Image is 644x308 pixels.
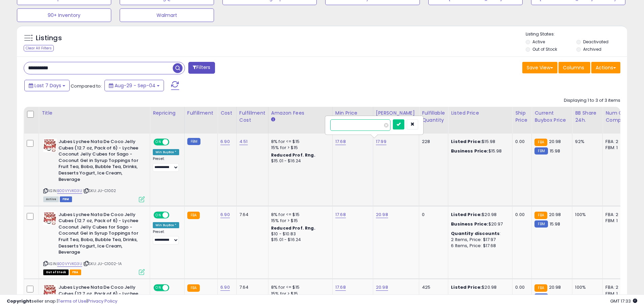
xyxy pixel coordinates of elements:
[335,138,346,145] a: 17.68
[532,46,557,52] label: Out of Stock
[271,212,327,218] div: 8% for <= $15
[583,46,601,52] label: Archived
[534,147,548,155] small: FBM
[534,220,548,228] small: FBM
[168,139,179,145] span: OFF
[88,298,117,304] a: Privacy Policy
[335,284,346,291] a: 17.68
[271,158,327,164] div: $15.01 - $16.24
[220,211,230,218] a: 6.90
[153,222,179,228] div: Win BuyBox *
[550,221,560,227] span: 15.98
[583,39,609,45] label: Deactivated
[515,110,529,124] div: Ship Price
[43,212,57,225] img: 51atv0pqZHL._SL40_.jpg
[575,139,597,145] div: 92%
[34,82,61,89] span: Last 7 Days
[220,138,230,145] a: 6.90
[7,298,31,304] strong: Copyright
[43,196,59,202] span: All listings currently available for purchase on Amazon
[71,83,102,89] span: Compared to:
[451,284,507,290] div: $20.98
[422,139,443,145] div: 228
[36,33,62,43] h5: Listings
[58,139,141,184] b: Jubes Lychee Nata De Coco Jelly Cubes (12.7 oz, Pack of 6) - Lychee Coconut Jelly Cubes for Sago ...
[43,139,57,152] img: 51atv0pqZHL._SL40_.jpg
[271,117,275,123] small: Amazon Fees.
[154,139,163,145] span: ON
[153,157,179,172] div: Preset:
[515,212,526,218] div: 0.00
[558,62,590,73] button: Columns
[422,110,445,124] div: Fulfillable Quantity
[515,139,526,145] div: 0.00
[610,298,637,304] span: 2025-09-12 17:33 GMT
[575,110,600,124] div: BB Share 24h.
[187,138,200,145] small: FBM
[335,110,370,117] div: Min Price
[187,284,200,292] small: FBA
[549,284,561,290] span: 20.98
[534,212,547,219] small: FBA
[220,284,230,291] a: 6.90
[42,110,147,117] div: Title
[591,62,620,73] button: Actions
[451,237,507,243] div: 2 Items, Price: $17.97
[534,110,569,124] div: Current Buybox Price
[154,285,163,291] span: ON
[605,145,628,151] div: FBM: 1
[271,110,330,117] div: Amazon Fees
[526,31,627,38] p: Listing States:
[451,231,507,237] div: :
[239,212,263,218] div: 7.64
[549,138,561,145] span: 20.98
[376,138,386,145] a: 17.99
[451,230,500,237] b: Quantity discounts
[564,97,620,104] div: Displaying 1 to 3 of 3 items
[451,284,482,290] b: Listed Price:
[187,110,215,117] div: Fulfillment
[239,138,248,145] a: 4.51
[220,110,234,117] div: Cost
[168,285,179,291] span: OFF
[271,152,315,158] b: Reduced Prof. Rng.
[7,298,117,305] div: seller snap | |
[550,148,560,154] span: 15.98
[70,269,81,275] span: FBA
[605,218,628,224] div: FBM: 1
[575,212,597,218] div: 100%
[376,284,388,291] a: 20.98
[154,212,163,218] span: ON
[83,188,116,193] span: | SKU: JU-C1002
[451,211,482,218] b: Listed Price:
[153,230,179,245] div: Preset:
[187,212,200,219] small: FBA
[271,237,327,243] div: $15.01 - $16.24
[104,80,164,91] button: Aug-29 - Sep-04
[43,139,145,202] div: ASIN:
[57,261,82,267] a: B00VYVKG3U
[376,110,416,117] div: [PERSON_NAME]
[271,231,327,237] div: $10 - $10.83
[188,62,215,74] button: Filters
[451,221,488,227] b: Business Price:
[239,284,263,290] div: 7.64
[271,225,315,231] b: Reduced Prof. Rng.
[422,212,443,218] div: 0
[115,82,156,89] span: Aug-29 - Sep-04
[58,212,141,257] b: Jubes Lychee Nata De Coco Jelly Cubes (12.7 oz, Pack of 6) - Lychee Coconut Jelly Cubes for Sago ...
[575,284,597,290] div: 100%
[153,149,179,155] div: Win BuyBox *
[605,110,630,124] div: Num of Comp.
[532,39,545,45] label: Active
[376,211,388,218] a: 20.98
[271,284,327,290] div: 8% for <= $15
[271,218,327,224] div: 15% for > $15
[153,110,182,117] div: Repricing
[451,138,482,145] b: Listed Price:
[58,298,87,304] a: Terms of Use
[563,64,584,71] span: Columns
[451,139,507,145] div: $15.98
[271,139,327,145] div: 8% for <= $15
[120,8,214,22] button: Walmart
